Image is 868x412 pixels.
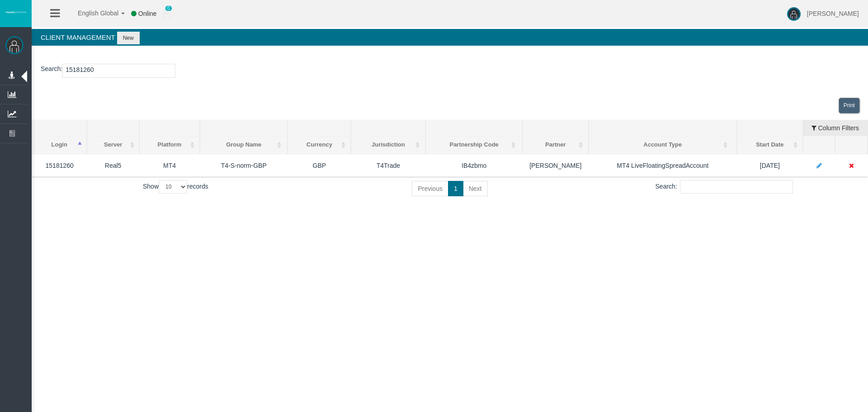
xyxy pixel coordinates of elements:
[66,9,118,17] span: English Global
[139,154,200,177] td: MT4
[589,154,737,177] td: MT4 LiveFloatingSpreadAccount
[737,136,803,154] th: Start Date: activate to sort column ascending
[139,136,200,154] th: Platform: activate to sort column ascending
[200,136,288,154] th: Group Name: activate to sort column ascending
[849,162,854,169] i: Move client to direct
[41,64,61,74] label: Search
[41,64,859,78] p: :
[288,154,351,177] td: GBP
[523,154,589,177] td: [PERSON_NAME]
[680,180,793,194] input: Search:
[656,180,793,194] label: Search:
[523,136,589,154] th: Partner: activate to sort column ascending
[818,118,859,132] span: Column Filters
[803,120,867,136] button: Column Filters
[425,154,523,177] td: IB4zbmo
[463,181,488,196] a: Next
[163,9,170,19] img: user_small.png
[117,32,140,44] button: New
[143,180,208,194] label: Show records
[87,154,139,177] td: Real5
[737,154,803,177] td: [DATE]
[351,136,425,154] th: Jurisdiction: activate to sort column ascending
[138,10,156,17] span: Online
[288,136,351,154] th: Currency: activate to sort column ascending
[412,181,448,196] a: Previous
[5,10,27,14] img: logo.svg
[351,154,425,177] td: T4Trade
[807,10,859,17] span: [PERSON_NAME]
[32,154,87,177] td: 15181260
[200,154,288,177] td: T4-S-norm-GBP
[159,180,187,194] select: Showrecords
[589,136,737,154] th: Account Type: activate to sort column ascending
[839,98,860,114] a: View print view
[165,5,172,11] span: 0
[425,136,523,154] th: Partnership Code: activate to sort column ascending
[41,33,115,41] span: Client Management
[32,136,87,154] th: Login: activate to sort column descending
[844,102,855,109] span: Print
[87,136,139,154] th: Server: activate to sort column ascending
[787,7,801,21] img: user-image
[448,181,463,196] a: 1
